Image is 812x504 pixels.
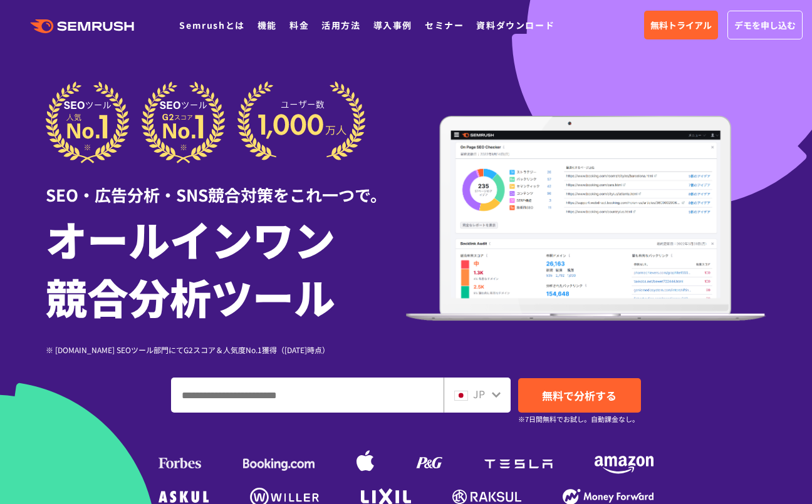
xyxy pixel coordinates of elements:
[476,19,554,31] a: 資料ダウンロード
[172,378,443,412] input: ドメイン、キーワードまたはURLを入力してください
[289,19,309,31] a: 料金
[46,344,406,356] div: ※ [DOMAIN_NAME] SEOツール部門にてG2スコア＆人気度No.1獲得（[DATE]時点）
[518,413,639,425] small: ※7日間無料でお試し。自動課金なし。
[425,19,464,31] a: セミナー
[473,386,485,401] span: JP
[179,19,244,31] a: Semrushとは
[321,19,360,31] a: 活用方法
[46,210,406,325] h1: オールインワン 競合分析ツール
[258,19,277,31] a: 機能
[644,11,718,39] a: 無料トライアル
[734,18,796,32] span: デモを申し込む
[727,11,803,39] a: デモを申し込む
[542,388,617,403] span: 無料で分析する
[518,378,641,413] a: 無料で分析する
[373,19,412,31] a: 導入事例
[46,163,406,207] div: SEO・広告分析・SNS競合対策をこれ一つで。
[650,18,712,32] span: 無料トライアル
